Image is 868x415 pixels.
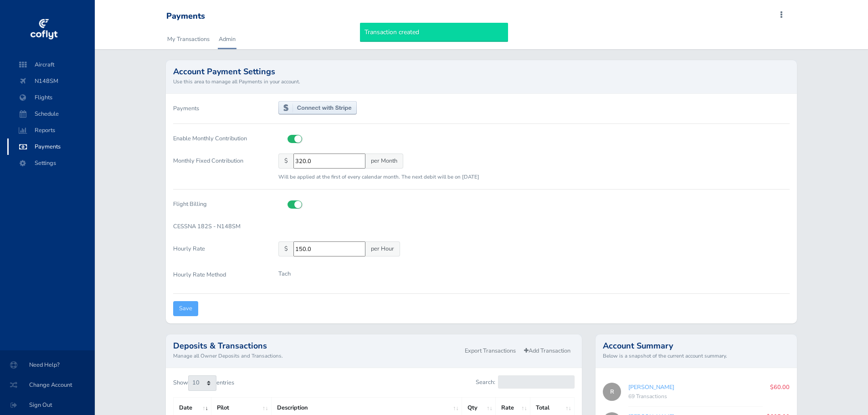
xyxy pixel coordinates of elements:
[166,267,271,286] label: Hourly Rate Method
[628,383,674,391] a: [PERSON_NAME]
[603,342,789,350] h2: Account Summary
[173,77,789,86] small: Use this area to manage all Payments in your account.
[278,173,479,180] small: Will be applied at the first of every calendar month. The next debit will be on [DATE]
[628,392,762,401] div: 69 Transactions
[11,377,84,393] span: Change Account
[16,122,86,138] span: Reports
[16,106,86,122] span: Schedule
[166,11,205,21] div: Payments
[166,241,271,260] label: Hourly Rate
[173,352,461,360] small: Manage all Owner Deposits and Transactions.
[218,29,236,49] a: Admin
[461,344,520,358] a: Export Transactions
[166,29,211,49] a: My Transactions
[16,73,86,89] span: N148SM
[173,342,461,350] h2: Deposits & Transactions
[166,131,271,146] label: Enable Monthly Contribution
[173,301,198,316] input: Save
[173,375,234,391] label: Show entries
[11,397,84,413] span: Sign Out
[166,219,271,234] label: CESSNA 182S - N148SM
[29,16,59,43] img: coflyt logo
[173,101,199,116] label: Payments
[278,241,294,256] span: $
[476,375,575,389] label: Search:
[365,241,400,256] span: per Hour
[16,56,86,73] span: Aircraft
[16,89,86,106] span: Flights
[16,138,86,155] span: Payments
[360,23,508,42] div: Transaction created
[16,155,86,171] span: Settings
[11,357,84,373] span: Need Help?
[520,344,575,358] a: Add Transaction
[365,154,403,169] span: per Month
[498,375,575,389] input: Search:
[166,197,271,212] label: Flight Billing
[603,383,621,401] span: R
[173,67,789,76] h2: Account Payment Settings
[166,154,271,182] label: Monthly Fixed Contribution
[278,101,357,115] img: stripe-connect-c255eb9ebfc5316c8b257b833e9128a69e6f0df0262c56b5df0f3f4dcfbe27cf.png
[770,383,790,392] p: $60.00
[603,352,789,360] small: Below is a snapshot of the current account summary.
[278,269,291,278] p: Tach
[278,154,294,169] span: $
[188,375,216,391] select: Showentries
